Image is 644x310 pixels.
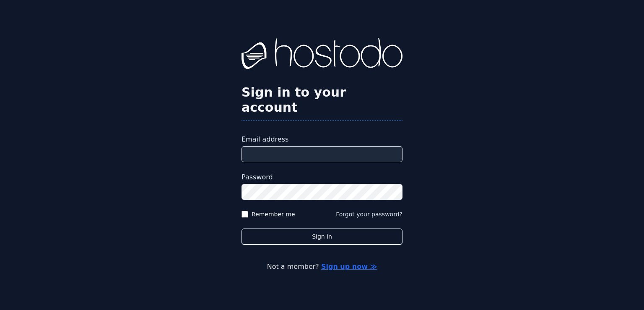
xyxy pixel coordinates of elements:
p: Not a member? [40,262,604,272]
button: Forgot your password? [336,210,402,218]
label: Remember me [252,210,295,218]
button: Sign in [241,229,402,245]
label: Email address [241,134,402,144]
h2: Sign in to your account [241,85,402,115]
label: Password [241,172,402,182]
img: Hostodo [241,38,402,72]
a: Sign up now ≫ [321,263,377,271]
